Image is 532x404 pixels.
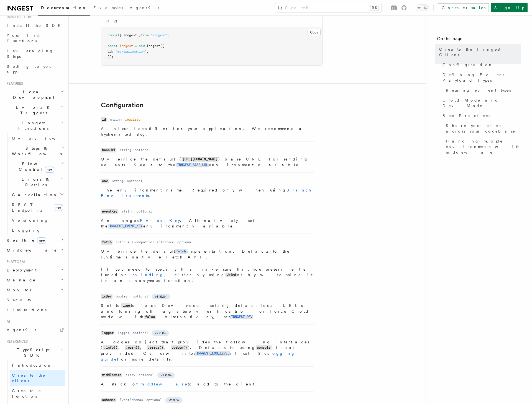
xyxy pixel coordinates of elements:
[7,23,64,28] span: Install the SDK
[181,157,218,162] code: [URL][DOMAIN_NAME]
[443,113,490,118] span: Best Practices
[110,117,122,122] dd: string
[443,62,493,68] span: Configuration
[7,308,47,312] span: Limitations
[101,398,116,402] code: schemas
[10,360,65,370] a: Introduction
[4,46,65,61] a: Leveraging Steps
[101,240,112,245] code: fetch
[443,97,521,108] span: Cloud Mode and Dev Mode
[101,266,314,283] p: If you need to specify this, make sure that you preserve the function's , either by using or by w...
[112,50,114,53] span: :
[4,237,46,243] span: Realtime
[12,218,48,222] span: Versioning
[4,235,65,245] button: Realtimenew
[4,133,65,235] div: Inngest Functions
[4,275,65,285] button: Manage
[41,6,87,10] span: Documentation
[10,386,65,401] a: Create a function
[4,339,28,344] span: References
[4,245,65,255] button: Middleware
[101,339,314,362] p: A logger object that provides the following interfaces ( , , , ). Defaults to using if not provid...
[171,345,188,350] code: .debug()
[37,237,46,244] span: new
[10,177,60,188] span: Errors & Retries
[4,285,65,295] button: Monitor
[4,15,31,19] span: Inngest tour
[443,72,521,83] span: Defining Event Payload Types
[4,20,65,30] a: Install the SDK
[135,44,137,48] span: =
[446,123,521,134] span: Share your client across your codebase
[101,148,116,152] code: baseUrl
[101,156,314,168] p: Override the default ( ) base URL for sending events. See also the environment variable.
[4,118,65,133] button: Inngest Functions
[161,373,172,377] span: v2.0.0+
[108,224,143,229] code: INNGEST_EVENT_KEY
[440,60,521,70] a: Configuration
[230,315,253,319] a: INNGEST_DEV
[256,345,272,350] code: console
[4,81,23,86] span: Features
[101,188,311,198] a: Branch Environments
[230,315,253,319] code: INNGEST_DEV
[101,248,314,260] p: Override the default implementation. Defaults to the runtime's native Fetch API.
[125,345,140,350] code: .warn()
[116,50,147,53] span: "my-application"
[125,117,140,122] dd: required
[176,163,209,167] code: INNGEST_BASE_URL
[175,249,187,254] code: fetch
[439,46,521,58] span: Create the Inngest Client
[155,294,167,299] span: v3.15.0+
[139,44,145,48] span: new
[4,305,65,315] a: Limitations
[168,33,170,37] span: ;
[121,303,131,308] code: true
[4,267,37,273] span: Deployment
[135,148,150,152] dd: optional
[126,2,162,15] a: AgentKit
[437,44,521,60] a: Create the Inngest Client
[140,382,188,386] a: middleware
[195,351,230,356] code: INNGEST_LOG_LEVEL
[155,331,166,335] span: v2.0.0+
[275,3,382,12] button: Search...⌘K
[103,345,118,350] code: .info()
[108,224,143,228] a: INNGEST_EVENT_KEY
[141,33,149,37] span: from
[416,4,429,11] button: Toggle dark mode
[54,204,63,211] span: new
[120,398,143,402] dd: EventSchemas
[106,16,109,27] button: v3
[112,179,124,183] dd: string
[446,138,521,155] span: Handling multiple environments with middleware
[137,209,152,214] dd: optional
[12,203,42,213] span: REST Endpoints
[4,87,65,102] button: Local Development
[10,133,65,143] a: Overview
[438,3,489,12] a: Contact sales
[134,273,164,277] a: binding
[4,247,57,253] span: Middleware
[160,44,164,48] span: ({
[195,351,230,356] a: INNGEST_LOG_LEVEL
[12,228,41,232] span: Logging
[440,111,521,121] a: Best Practices
[10,161,61,172] span: Flow Control
[147,345,164,350] code: .error()
[444,121,521,136] a: Share your client across your codebase
[4,260,25,264] span: Platform
[10,143,65,159] button: Steps & Workflows
[101,101,144,109] a: Configuration
[4,120,60,131] span: Inngest Functions
[127,179,142,183] dd: optional
[7,64,54,74] span: Setting up your app
[176,163,209,167] a: INNGEST_BASE_URL
[45,167,54,173] span: new
[38,2,90,15] a: Documentation
[12,389,45,398] span: Create a function
[12,136,69,141] span: Overview
[101,126,314,137] p: A unique identifier for your application. We recommend a hyphenated slug.
[10,190,65,200] button: Cancellation
[108,44,117,48] span: const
